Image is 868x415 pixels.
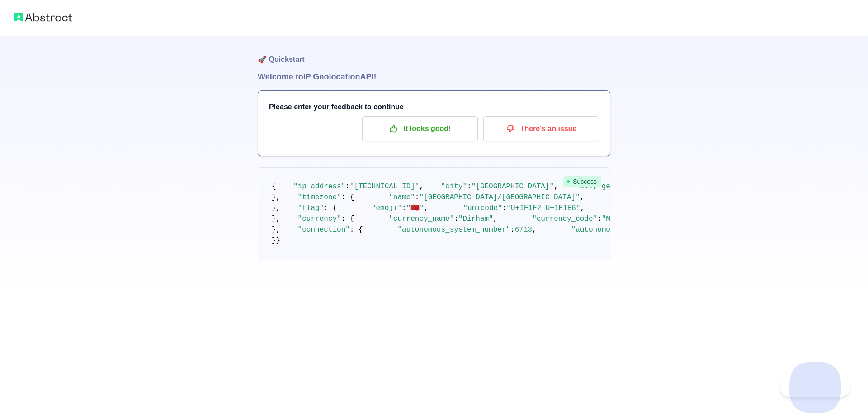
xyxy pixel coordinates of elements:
span: "[GEOGRAPHIC_DATA]/[GEOGRAPHIC_DATA]" [419,193,580,201]
span: : [502,204,507,212]
span: { [272,182,276,191]
button: It looks good! [362,116,478,141]
span: "timezone" [298,193,341,201]
span: "Dirham" [458,215,493,223]
span: , [532,226,537,234]
span: "currency" [298,215,341,223]
span: , [554,182,558,191]
span: : { [341,193,354,201]
h3: Please enter your feedback to continue [269,102,599,112]
span: Success [563,176,601,187]
span: "ip_address" [293,182,345,191]
span: "emoji" [372,204,402,212]
span: "unicode" [463,204,502,212]
span: : [415,193,420,201]
span: , [580,204,585,212]
span: , [580,193,585,201]
img: Abstract logo [14,11,72,23]
span: 6713 [515,226,532,234]
span: : [597,215,602,223]
span: "flag" [298,204,324,212]
span: , [493,215,498,223]
button: There's an issue [483,116,599,141]
span: "🇲🇦" [406,204,424,212]
span: "currency_name" [389,215,454,223]
span: "currency_code" [532,215,597,223]
span: "name" [389,193,415,201]
h1: 🚀 Quickstart [258,36,610,70]
span: "connection" [298,226,350,234]
span: : { [324,204,337,212]
span: "autonomous_system_organization" [571,226,710,234]
span: : [467,182,472,191]
span: "[GEOGRAPHIC_DATA]" [472,182,554,191]
span: "city" [441,182,467,191]
span: : { [350,226,363,234]
span: : [402,204,406,212]
span: "U+1F1F2 U+1F1E6" [506,204,580,212]
iframe: Toggle Customer Support [780,378,850,397]
span: , [419,182,424,191]
span: "MAD" [602,215,623,223]
span: : { [341,215,354,223]
span: "[TECHNICAL_ID]" [350,182,420,191]
span: : [510,226,515,234]
h1: Welcome to IP Geolocation API! [258,70,610,83]
p: There's an issue [490,121,592,136]
span: : [454,215,458,223]
span: "autonomous_system_number" [397,226,510,234]
span: , [424,204,429,212]
span: : [345,182,350,191]
p: It looks good! [369,121,471,136]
